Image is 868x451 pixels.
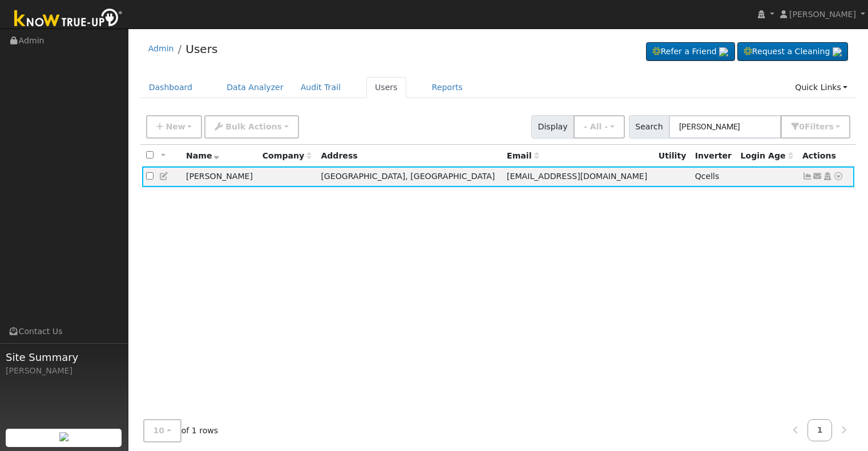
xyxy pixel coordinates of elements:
[741,151,793,160] span: Days since last login
[292,77,349,98] a: Audit Trail
[154,426,165,435] span: 10
[143,419,219,442] span: of 1 rows
[669,115,781,139] input: Search
[781,115,850,139] button: 0Filters
[531,115,574,139] span: Display
[146,115,203,139] button: New
[629,115,669,139] span: Search
[366,77,406,98] a: Users
[159,172,169,181] a: Edit User
[789,10,856,19] span: [PERSON_NAME]
[646,42,735,62] a: Refer a Friend
[802,150,850,162] div: Actions
[148,44,174,53] a: Admin
[813,170,823,182] a: carterquincie@gmail.com
[695,172,720,181] span: Qcells
[574,115,625,139] button: - All -
[185,42,217,56] a: Users
[737,42,848,62] a: Request a Cleaning
[59,432,68,441] img: retrieve
[802,172,813,181] a: Show Graph
[659,150,687,162] div: Utility
[225,122,282,131] span: Bulk Actions
[186,151,220,160] span: Name
[808,419,833,441] a: 1
[317,166,503,188] td: [GEOGRAPHIC_DATA], [GEOGRAPHIC_DATA]
[143,419,181,442] button: 10
[822,172,833,181] a: Login As
[719,47,728,56] img: retrieve
[507,172,647,181] span: [EMAIL_ADDRESS][DOMAIN_NAME]
[6,365,122,377] div: [PERSON_NAME]
[423,77,471,98] a: Reports
[321,150,499,162] div: Address
[263,151,312,160] span: Company name
[140,77,201,98] a: Dashboard
[833,170,843,182] a: Other actions
[204,115,298,139] button: Bulk Actions
[182,166,259,188] td: [PERSON_NAME]
[829,122,833,131] span: s
[165,122,185,131] span: New
[786,77,856,98] a: Quick Links
[805,122,834,131] span: Filter
[695,150,733,162] div: Inverter
[218,77,292,98] a: Data Analyzer
[6,350,122,365] span: Site Summary
[507,151,539,160] span: Email
[9,6,128,32] img: Know True-Up
[833,47,842,56] img: retrieve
